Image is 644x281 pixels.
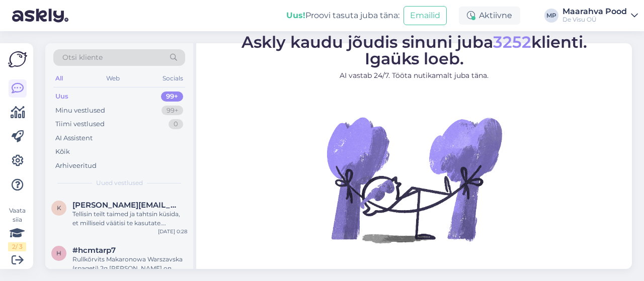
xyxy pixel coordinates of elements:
[55,119,105,129] div: Tiimi vestlused
[8,242,26,251] div: 2 / 3
[96,178,143,188] span: Uued vestlused
[104,72,122,85] div: Web
[324,89,505,270] img: No Chat active
[55,91,68,102] div: Uus
[72,210,187,228] div: Tellisin teilt taimed ja tahtsin küsida, et milliseid väätisi te kasutate. [PERSON_NAME] hakkasin...
[169,119,183,129] div: 0
[162,106,183,116] div: 99+
[404,6,447,25] button: Emailid
[158,228,187,235] div: [DATE] 0:28
[562,8,638,24] a: Maarahva PoodDe Visu OÜ
[286,10,399,22] div: Proovi tasuta juba täna:
[57,204,61,212] span: k
[55,161,97,171] div: Arhiveeritud
[562,16,627,24] div: De Visu OÜ
[161,91,183,102] div: 99+
[286,11,305,20] b: Uus!
[242,70,587,81] p: AI vastab 24/7. Tööta nutikamalt juba täna.
[160,72,185,85] div: Socials
[544,9,558,23] div: MP
[493,32,531,52] span: 3252
[72,255,187,273] div: Rullkõrvits Makaronowa Warszavska (spageti) 2g [PERSON_NAME] on ümargune ostsin telilt pikt on pa...
[72,246,116,255] span: #hcmtarp7
[56,249,61,257] span: h
[55,106,105,116] div: Minu vestlused
[62,52,103,63] span: Otsi kliente
[55,133,93,143] div: AI Assistent
[8,206,26,251] div: Vaata siia
[242,32,587,68] span: Askly kaudu jõudis sinuni juba klienti. Igaüks loeb.
[8,51,27,67] img: Askly Logo
[55,147,70,157] div: Kõik
[459,7,520,25] div: Aktiivne
[72,201,177,210] span: krista.bunder@gmail.com
[562,8,627,16] div: Maarahva Pood
[53,72,65,85] div: All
